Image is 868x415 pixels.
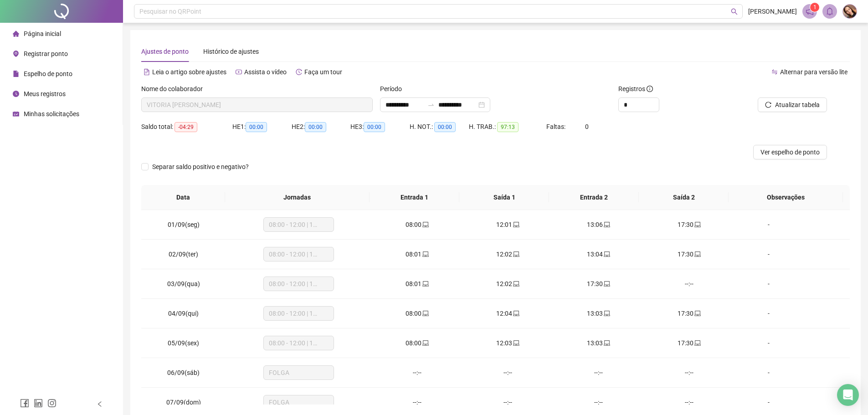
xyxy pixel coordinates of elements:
div: - [742,279,796,289]
span: 97:13 [497,122,519,132]
div: 08:00 [379,308,455,318]
span: Assista o vídeo [244,68,287,76]
th: Entrada 2 [549,185,639,210]
div: --:-- [651,397,727,407]
label: Período [380,84,408,94]
div: HE 3: [350,122,410,132]
span: Atualizar tabela [775,100,820,110]
span: laptop [421,340,429,346]
span: laptop [603,340,610,346]
span: file-text [144,69,150,75]
div: --:-- [379,368,455,378]
span: Ajustes de ponto [141,48,189,55]
div: 17:30 [651,220,727,230]
div: 12:02 [470,249,546,259]
span: [PERSON_NAME] [748,6,797,16]
span: Separar saldo positivo e negativo? [149,162,252,172]
span: 04/09(qui) [168,310,199,317]
span: Página inicial [24,30,61,37]
img: 57453 [843,5,857,18]
span: laptop [603,310,610,317]
div: 13:03 [560,338,637,348]
span: to [427,101,435,108]
div: --:-- [470,368,546,378]
div: H. TRAB.: [469,122,546,132]
span: Leia o artigo sobre ajustes [152,68,226,76]
span: laptop [693,340,701,346]
span: laptop [693,310,701,317]
span: clock-circle [13,91,19,97]
div: 08:00 [379,338,455,348]
div: --:-- [651,368,727,378]
div: - [742,308,796,318]
div: - [742,397,796,407]
span: 00:00 [305,122,326,132]
div: Open Intercom Messenger [837,384,859,406]
span: 00:00 [364,122,385,132]
span: Faça um tour [304,68,342,76]
span: notification [806,7,814,15]
th: Entrada 1 [370,185,459,210]
span: laptop [693,221,701,228]
span: Minhas solicitações [24,110,79,118]
span: 08:00 - 12:00 | 13:00 - 17:30 [269,307,329,320]
span: bell [826,7,834,15]
span: laptop [512,251,519,257]
span: Histórico de ajustes [203,48,259,55]
span: 02/09(ter) [169,251,198,258]
span: Registrar ponto [24,50,68,57]
span: 08:00 - 12:00 | 13:00 - 17:30 [269,218,329,231]
span: facebook [20,399,29,408]
div: 17:30 [651,249,727,259]
span: laptop [693,251,701,257]
span: 06/09(sáb) [167,369,200,376]
th: Data [141,185,225,210]
span: laptop [421,251,429,257]
span: laptop [421,221,429,228]
span: Faltas: [546,123,567,130]
div: 12:02 [470,279,546,289]
span: info-circle [647,86,653,92]
div: - [742,338,796,348]
span: home [13,31,19,37]
span: schedule [13,111,19,117]
span: FOLGA [269,366,329,379]
div: 12:01 [470,220,546,230]
div: 13:04 [560,249,637,259]
div: 17:30 [651,338,727,348]
span: Observações [736,192,836,202]
th: Saída 2 [639,185,729,210]
span: instagram [47,399,56,408]
div: 12:04 [470,308,546,318]
button: Ver espelho de ponto [753,145,827,159]
div: --:-- [651,279,727,289]
span: laptop [512,310,519,317]
div: 08:00 [379,220,455,230]
span: reload [765,102,771,108]
span: -04:29 [175,122,197,132]
span: history [296,69,302,75]
span: FOLGA [269,395,329,409]
div: HE 2: [292,122,351,132]
span: linkedin [34,399,43,408]
div: 12:03 [470,338,546,348]
label: Nome do colaborador [141,84,209,94]
span: file [13,71,19,77]
span: 03/09(qua) [167,280,200,287]
div: - [742,368,796,378]
div: 08:01 [379,249,455,259]
th: Jornadas [225,185,370,210]
span: Meus registros [24,90,66,97]
span: search [731,8,738,15]
span: 05/09(sex) [168,339,199,347]
div: 17:30 [560,279,637,289]
div: H. NOT.: [410,122,469,132]
button: Atualizar tabela [758,97,827,112]
span: 1 [813,4,817,10]
div: 13:03 [560,308,637,318]
div: --:-- [560,397,637,407]
span: youtube [236,69,242,75]
span: laptop [512,281,519,287]
span: 08:00 - 12:00 | 13:00 - 17:30 [269,277,329,291]
span: laptop [421,310,429,317]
